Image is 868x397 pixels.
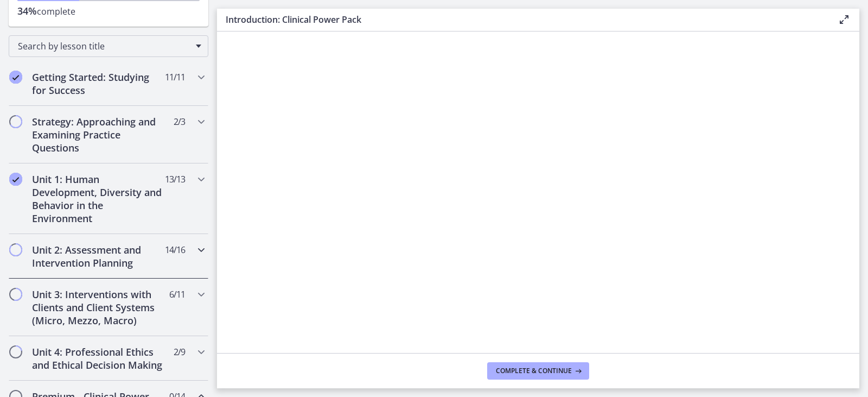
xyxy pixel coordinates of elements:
h2: Unit 3: Interventions with Clients and Client Systems (Micro, Mezzo, Macro) [32,288,164,327]
div: Search by lesson title [9,35,208,57]
iframe: Video Lesson [217,31,859,350]
span: Complete & continue [496,367,572,375]
h2: Unit 4: Professional Ethics and Ethical Decision Making [32,345,164,371]
span: 6 / 11 [169,288,185,301]
span: 2 / 9 [174,345,185,358]
span: 34% [17,4,37,17]
span: 2 / 3 [174,115,185,128]
p: complete [17,4,200,18]
button: Complete & continue [487,362,589,380]
span: Search by lesson title [18,40,190,52]
i: Completed [9,173,22,186]
h3: Introduction: Clinical Power Pack [226,13,820,26]
span: 11 / 11 [165,71,185,84]
h2: Strategy: Approaching and Examining Practice Questions [32,115,164,154]
span: 13 / 13 [165,173,185,186]
h2: Unit 2: Assessment and Intervention Planning [32,243,164,269]
h2: Unit 1: Human Development, Diversity and Behavior in the Environment [32,173,164,225]
h2: Getting Started: Studying for Success [32,71,164,97]
i: Completed [9,71,22,84]
span: 14 / 16 [165,243,185,256]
